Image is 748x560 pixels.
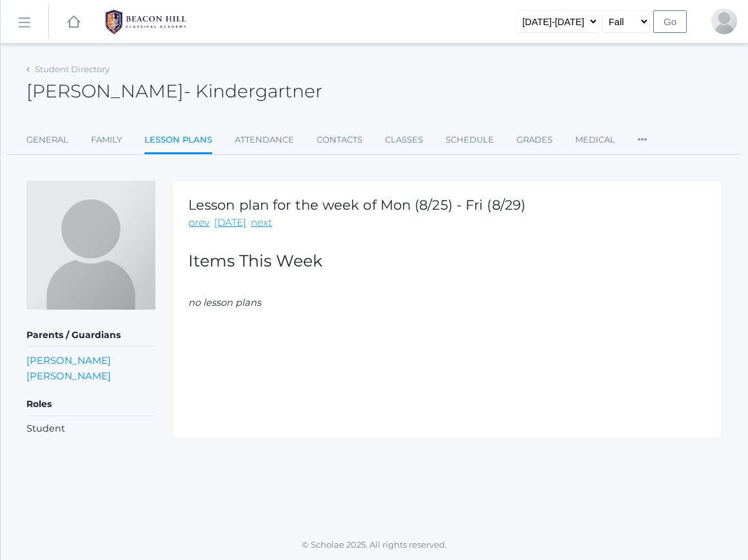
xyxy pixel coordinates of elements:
h5: Parents / Guardians [26,325,155,346]
h1: Lesson plan for the week of Mon (8/25) - Fri (8/29) [188,197,526,212]
a: Grades [517,127,553,153]
a: Medical [575,127,615,153]
img: BHCALogos-05-308ed15e86a5a0abce9b8dd61676a3503ac9727e845dece92d48e8588c001991.png [97,6,194,38]
a: Attendance [235,127,294,153]
div: Lew Soratorio [711,8,737,34]
a: Schedule [446,127,494,153]
em: no lesson plans [188,297,261,308]
img: Kailo Soratorio [26,181,155,310]
h2: Items This Week [188,252,705,270]
a: [DATE] [214,215,246,230]
a: General [26,127,68,153]
a: Family [91,127,122,153]
a: [PERSON_NAME] [26,370,111,382]
a: Student Directory [35,64,110,74]
a: prev [188,215,210,230]
li: Student [26,422,155,436]
a: [PERSON_NAME] [26,354,111,366]
a: Contacts [317,127,362,153]
h5: Roles [26,394,155,415]
a: next [251,215,272,230]
input: Go [653,10,687,33]
a: Classes [385,127,423,153]
h2: [PERSON_NAME] [26,81,322,101]
p: © Scholae 2025. All rights reserved. [1,539,748,552]
span: - Kindergartner [184,80,322,102]
a: Lesson Plans [144,127,212,155]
